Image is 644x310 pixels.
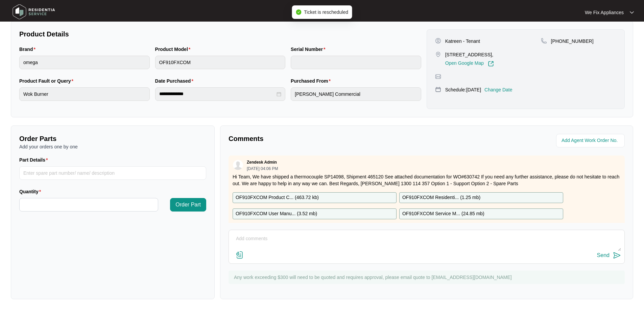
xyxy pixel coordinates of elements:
[445,86,481,93] p: Schedule: [DATE]
[19,78,76,84] label: Product Fault or Query
[291,78,333,84] label: Purchased From
[236,210,317,218] p: OF910FXCOM User Manu... ( 3.52 mb )
[296,9,301,15] span: check-circle
[402,210,484,218] p: OF910FXCOM Service M... ( 24.85 mb )
[304,9,348,15] span: Ticket is rescheduled
[445,51,494,58] p: [STREET_ADDRESS],
[291,87,421,101] input: Purchased From
[155,78,196,84] label: Date Purchased
[247,160,277,165] p: Zendesk Admin
[155,46,193,53] label: Product Model
[19,188,44,195] label: Quantity
[20,198,158,211] input: Quantity
[19,143,206,150] p: Add your orders one by one
[19,166,206,180] input: Part Details
[435,74,441,80] img: map-pin
[435,51,441,57] img: map-pin
[445,61,494,67] a: Open Google Map
[175,201,201,209] span: Order Part
[585,9,624,16] p: We Fix Appliances
[597,251,621,260] button: Send
[613,251,621,259] img: send-icon.svg
[291,46,328,53] label: Serial Number
[19,157,51,163] label: Part Details
[236,251,244,259] img: file-attachment-doc.svg
[159,90,276,97] input: Date Purchased
[19,134,206,143] p: Order Parts
[229,134,422,143] p: Comments
[233,173,621,187] p: Hi Team, We have shipped a thermocouple SP14098, Shipment 465120 See attached documentation for W...
[551,38,594,45] p: [PHONE_NUMBER]
[562,137,621,145] input: Add Agent Work Order No.
[234,274,621,281] p: Any work exceeding $300 will need to be quoted and requires approval, please email quote to [EMAI...
[236,194,319,201] p: OF910FXCOM Product C... ( 463.72 kb )
[19,87,150,101] input: Product Fault or Query
[170,198,206,212] button: Order Part
[484,86,512,93] p: Change Date
[597,252,610,258] div: Send
[291,56,421,69] input: Serial Number
[541,38,547,44] img: map-pin
[19,46,38,53] label: Brand
[435,86,441,92] img: map-pin
[19,29,421,39] p: Product Details
[402,194,480,201] p: OF910FXCOM Residenti... ( 1.25 mb )
[19,56,150,69] input: Brand
[445,38,480,45] p: Katreen - Tenant
[488,61,494,67] img: Link-External
[630,11,634,14] img: dropdown arrow
[435,38,441,44] img: user-pin
[155,56,286,69] input: Product Model
[247,167,278,171] p: [DATE] 04:06 PM
[233,160,243,170] img: user.svg
[10,2,57,22] img: residentia service logo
